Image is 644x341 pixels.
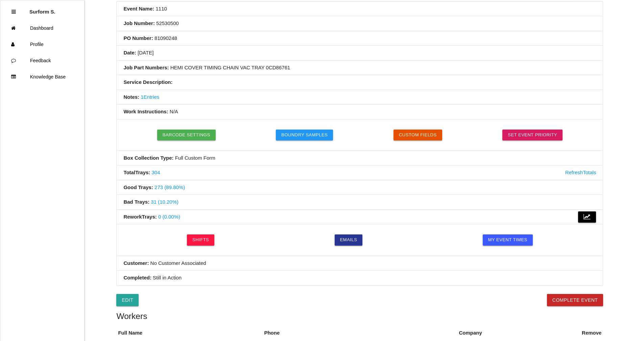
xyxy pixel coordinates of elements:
[502,130,563,140] a: Set Event Priority
[123,214,157,220] b: Rework Trays :
[117,61,603,75] li: HEMI COVER TIMING CHAIN VAC TRAY 0CD86761
[123,6,154,12] b: Event Name:
[152,169,160,175] a: 304
[117,16,603,31] li: 52530500
[116,312,603,321] h5: Workers
[123,20,155,26] b: Job Number:
[123,35,153,41] b: PO Number:
[117,46,603,61] li: [DATE]
[123,260,149,266] b: Customer:
[0,69,84,85] a: Knowledge Base
[123,50,136,55] b: Date:
[565,169,596,177] a: Refresh Totals
[0,36,84,52] a: Profile
[123,109,168,114] b: Work Instructions:
[11,4,16,20] div: Close
[117,256,603,271] li: No Customer Associated
[187,234,214,245] a: Shifts
[117,2,603,17] li: 1110
[0,52,84,69] a: Feedback
[157,130,216,140] button: Barcode Settings
[547,294,603,306] button: Complete Event
[123,169,150,175] b: Total Trays :
[141,94,159,100] a: 1Entries
[117,31,603,46] li: 81090248
[0,20,84,36] a: Dashboard
[151,199,178,205] a: 31 (10.20%)
[158,214,180,220] a: 0 (0.00%)
[117,151,603,166] li: Full Custom Form
[123,199,149,205] b: Bad Trays :
[123,275,151,280] b: Completed:
[117,271,603,285] li: Still in Action
[116,294,139,306] a: Edit
[393,130,442,140] button: Custom Fields
[117,105,603,119] li: N/A
[483,234,533,245] a: My Event Times
[123,94,139,100] b: Notes:
[123,155,173,161] b: Box Collection Type:
[335,234,363,245] a: Emails
[123,79,172,85] b: Service Description:
[123,184,153,190] b: Good Trays :
[29,4,55,15] p: Surform Scheduler surform Scheduler
[123,65,169,70] b: Job Part Numbers:
[154,184,185,190] a: 273 (89.80%)
[276,130,333,140] button: Boundry Samples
